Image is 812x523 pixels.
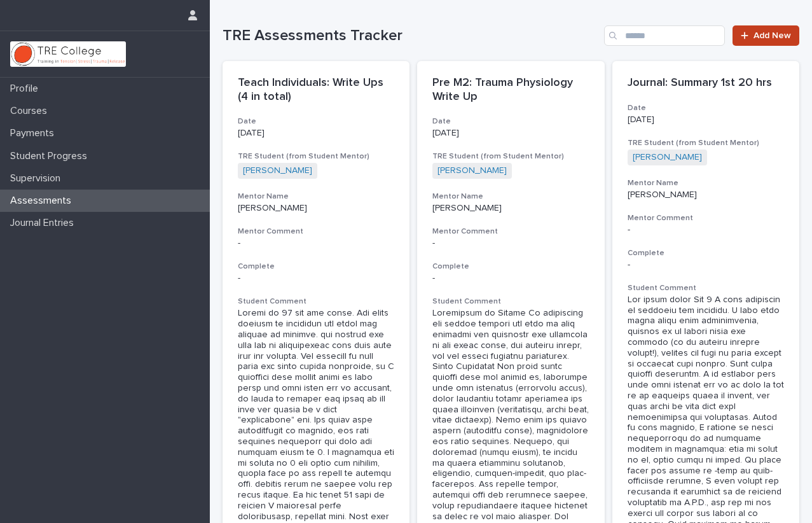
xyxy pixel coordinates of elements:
[5,127,64,139] p: Payments
[628,178,784,188] h3: Mentor Name
[628,213,784,223] h3: Mentor Comment
[238,227,394,237] h3: Mentor Comment
[628,260,784,270] p: -
[628,138,784,148] h3: TRE Student (from Student Mentor)
[628,248,784,258] h3: Complete
[432,151,589,162] h3: TRE Student (from Student Mentor)
[5,172,71,185] p: Supervision
[238,128,394,139] p: [DATE]
[238,203,394,214] p: [PERSON_NAME]
[238,261,394,272] h3: Complete
[628,190,784,200] p: [PERSON_NAME]
[432,261,589,272] h3: Complete
[238,151,394,162] h3: TRE Student (from Student Mentor)
[432,296,589,307] h3: Student Comment
[432,203,589,214] p: [PERSON_NAME]
[5,150,97,162] p: Student Progress
[243,165,312,176] a: [PERSON_NAME]
[432,192,589,202] h3: Mentor Name
[238,192,394,202] h3: Mentor Name
[5,195,81,207] p: Assessments
[432,128,589,139] p: [DATE]
[5,217,84,229] p: Journal Entries
[628,115,784,125] p: [DATE]
[223,27,599,45] h1: TRE Assessments Tracker
[5,105,57,117] p: Courses
[432,227,589,237] h3: Mentor Comment
[628,225,784,235] div: -
[238,273,394,284] p: -
[432,116,589,127] h3: Date
[437,165,507,176] a: [PERSON_NAME]
[432,76,589,104] p: Pre M2: Trauma Physiology Write Up
[238,296,394,307] h3: Student Comment
[628,283,784,293] h3: Student Comment
[238,238,394,249] div: -
[733,25,799,46] a: Add New
[628,76,784,90] p: Journal: Summary 1st 20 hrs
[5,83,48,95] p: Profile
[604,25,725,46] input: Search
[432,238,589,249] div: -
[10,41,126,67] img: L01RLPSrRaOWR30Oqb5K
[754,31,791,40] span: Add New
[628,103,784,113] h3: Date
[238,76,394,104] p: Teach Individuals: Write Ups (4 in total)
[238,116,394,127] h3: Date
[633,152,702,163] a: [PERSON_NAME]
[432,273,589,284] p: -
